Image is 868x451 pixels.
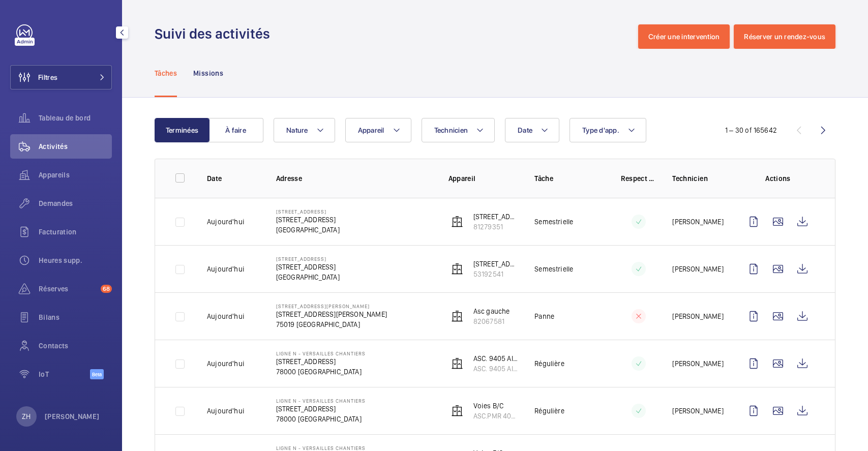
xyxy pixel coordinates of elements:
[534,311,554,321] p: Panne
[22,411,31,422] p: ZH
[208,118,263,142] button: À faire
[276,319,387,329] p: 75019 [GEOGRAPHIC_DATA]
[90,369,104,379] span: Beta
[39,341,112,351] span: Contacts
[276,350,366,356] p: Ligne N - VERSAILLES CHANTIERS
[39,170,112,180] span: Appareils
[286,126,308,134] span: Nature
[672,173,725,184] p: Technicien
[39,227,112,237] span: Facturation
[725,125,777,135] div: 1 – 30 of 165642
[276,208,340,215] p: [STREET_ADDRESS]
[207,311,245,321] p: Aujourd'hui
[582,126,619,134] span: Type d'app.
[39,141,112,152] span: Activités
[276,173,432,184] p: Adresse
[534,217,573,227] p: Semestrielle
[10,65,112,89] button: Filtres
[193,68,223,78] p: Missions
[518,126,532,134] span: Date
[155,24,276,43] h1: Suivi des activités
[207,358,245,369] p: Aujourd'hui
[672,406,723,416] p: [PERSON_NAME]
[422,118,495,142] button: Technicien
[473,212,519,222] p: [STREET_ADDRESS]
[451,216,463,228] img: elevator.svg
[39,369,90,379] span: IoT
[101,285,112,293] span: 68
[638,24,730,49] button: Créer une intervention
[276,309,387,319] p: [STREET_ADDRESS][PERSON_NAME]
[473,401,519,411] p: Voies B/C
[473,259,519,269] p: [STREET_ADDRESS][GEOGRAPHIC_DATA]
[274,118,335,142] button: Nature
[473,316,510,326] p: 82067581
[473,364,519,374] p: ASC. 9405 AILE W BV
[473,353,519,364] p: ASC. 9405 AILE OUEST BV
[276,303,387,309] p: [STREET_ADDRESS][PERSON_NAME]
[505,118,559,142] button: Date
[434,126,468,134] span: Technicien
[358,126,384,134] span: Appareil
[451,405,463,417] img: elevator.svg
[39,255,112,265] span: Heures supp.
[276,398,366,404] p: Ligne N - VERSAILLES CHANTIERS
[276,262,340,272] p: [STREET_ADDRESS]
[473,269,519,279] p: 53192541
[473,222,519,232] p: 81279351
[534,264,573,274] p: Semestrielle
[672,311,723,321] p: [PERSON_NAME]
[473,411,519,421] p: ASC.PMR 4054
[207,217,245,227] p: Aujourd'hui
[276,272,340,282] p: [GEOGRAPHIC_DATA]
[570,118,646,142] button: Type d'app.
[448,173,519,184] p: Appareil
[534,358,564,369] p: Régulière
[155,68,177,78] p: Tâches
[276,215,340,225] p: [STREET_ADDRESS]
[207,264,245,274] p: Aujourd'hui
[276,256,340,262] p: [STREET_ADDRESS]
[276,404,366,414] p: [STREET_ADDRESS]
[276,367,366,377] p: 78000 [GEOGRAPHIC_DATA]
[38,72,57,82] span: Filtres
[276,414,366,424] p: 78000 [GEOGRAPHIC_DATA]
[207,173,260,184] p: Date
[451,263,463,275] img: elevator.svg
[345,118,411,142] button: Appareil
[207,406,245,416] p: Aujourd'hui
[534,173,605,184] p: Tâche
[39,284,97,294] span: Réserves
[39,312,112,322] span: Bilans
[734,24,835,49] button: Réserver un rendez-vous
[672,217,723,227] p: [PERSON_NAME]
[672,264,723,274] p: [PERSON_NAME]
[534,406,564,416] p: Régulière
[276,356,366,367] p: [STREET_ADDRESS]
[741,173,815,184] p: Actions
[45,411,100,422] p: [PERSON_NAME]
[473,306,510,316] p: Asc gauche
[451,310,463,322] img: elevator.svg
[39,198,112,208] span: Demandes
[276,445,366,451] p: Ligne N - VERSAILLES CHANTIERS
[621,173,656,184] p: Respect délai
[39,113,112,123] span: Tableau de bord
[155,118,209,142] button: Terminées
[451,357,463,370] img: elevator.svg
[276,225,340,235] p: [GEOGRAPHIC_DATA]
[672,358,723,369] p: [PERSON_NAME]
